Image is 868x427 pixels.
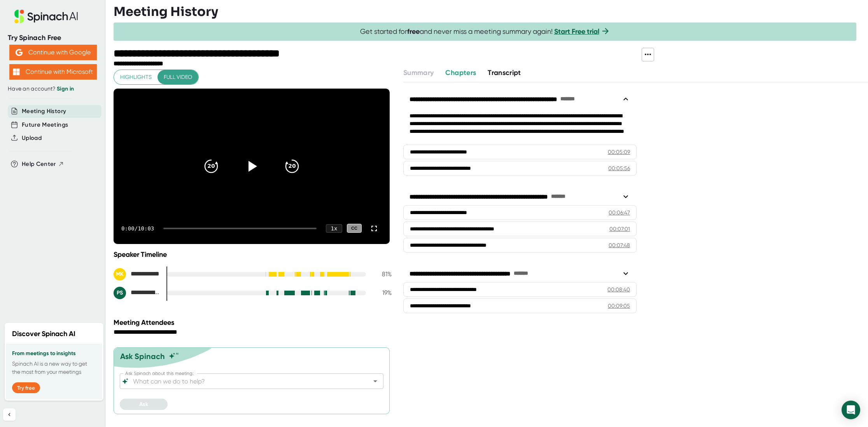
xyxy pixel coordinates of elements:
[22,120,68,129] button: Future Meetings
[8,85,98,92] div: Have an account?
[16,49,23,56] img: Aehbyd4JwY73AAAAAElFTkSuQmCC
[120,72,152,82] span: Highlights
[9,45,97,60] button: Continue with Google
[407,27,420,36] b: free
[12,382,40,393] button: Try free
[403,68,434,78] button: Summary
[139,401,148,408] span: Ask
[372,289,392,296] div: 19 %
[12,360,96,376] p: Spinach AI is a new way to get the most from your meetings
[120,399,168,410] button: Ask
[164,72,192,82] span: Full video
[607,286,630,293] div: 00:08:40
[445,68,476,77] span: Chapters
[609,225,630,233] div: 00:07:01
[114,318,394,327] div: Meeting Attendees
[608,302,630,310] div: 00:09:05
[114,287,126,299] div: PS
[3,408,16,421] button: Collapse sidebar
[22,134,42,143] button: Upload
[114,70,158,84] button: Highlights
[114,268,126,281] div: MK
[120,352,165,361] div: Ask Spinach
[9,64,97,80] button: Continue with Microsoft
[488,68,521,77] span: Transcript
[608,164,630,172] div: 00:05:56
[114,250,392,259] div: Speaker Timeline
[22,160,56,169] span: Help Center
[22,160,64,169] button: Help Center
[326,224,342,233] div: 1 x
[608,148,630,156] div: 00:05:09
[114,268,160,281] div: Mike Kennedy
[131,376,358,387] input: What can we do to help?
[554,27,599,36] a: Start Free trial
[445,68,476,78] button: Chapters
[12,329,75,339] h2: Discover Spinach AI
[114,4,218,19] h3: Meeting History
[121,225,154,232] div: 0:00 / 10:03
[488,68,521,78] button: Transcript
[609,241,630,249] div: 00:07:48
[12,350,96,357] h3: From meetings to insights
[347,224,362,233] div: CC
[157,70,198,84] button: Full video
[360,27,610,36] span: Get started for and never miss a meeting summary again!
[114,287,160,299] div: Paul Sangillo
[57,85,74,92] a: Sign in
[403,68,434,77] span: Summary
[609,209,630,216] div: 00:06:47
[370,376,381,387] button: Open
[842,401,860,419] div: Open Intercom Messenger
[372,270,392,278] div: 81 %
[22,107,66,116] button: Meeting History
[8,33,98,42] div: Try Spinach Free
